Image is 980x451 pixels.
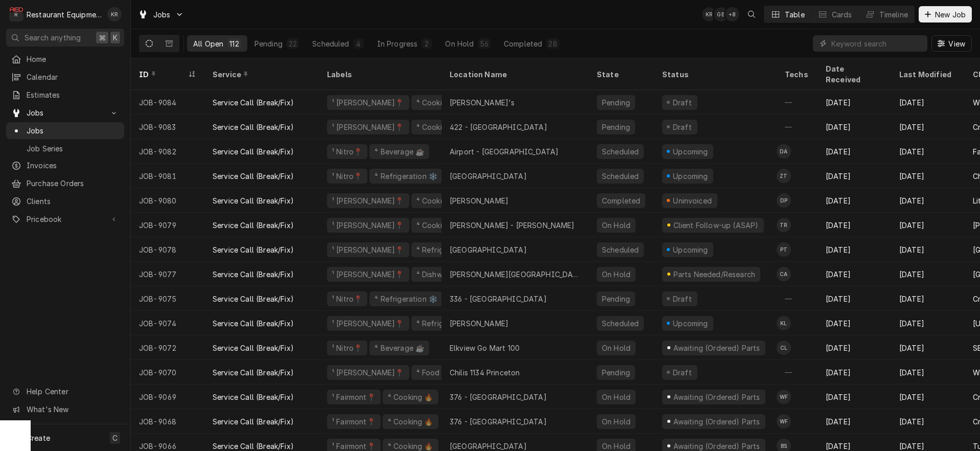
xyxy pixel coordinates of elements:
button: Search anything⌘K [6,29,124,47]
div: Service Call (Break/Fix) [213,269,294,280]
div: [DATE] [818,311,891,335]
div: JOB-9080 [131,188,204,213]
div: Draft [671,122,693,132]
div: + 8 [725,7,739,21]
div: JOB-9078 [131,237,204,262]
div: WF [777,390,791,404]
div: ¹ [PERSON_NAME]📍 [331,97,405,108]
div: Service Call (Break/Fix) [213,416,294,427]
div: Draft [671,294,693,304]
a: Estimates [6,86,124,103]
a: Go to Pricebook [6,211,124,228]
div: DA [777,144,791,159]
div: Donovan Pruitt's Avatar [777,193,791,208]
div: On Hold [601,343,632,353]
div: [DATE] [818,335,891,360]
div: [DATE] [891,90,965,115]
a: Go to Jobs [6,104,124,121]
div: Completed [601,195,641,206]
div: Service Call (Break/Fix) [213,343,294,353]
div: Date Received [826,63,881,85]
div: [DATE] [818,409,891,434]
div: Techs [785,69,809,80]
div: [DATE] [818,360,891,385]
div: JOB-9081 [131,164,204,188]
a: Jobs [6,122,124,139]
div: Service Call (Break/Fix) [213,294,294,304]
div: WF [777,414,791,429]
div: Kelli Robinette's Avatar [702,7,716,21]
div: ¹ [PERSON_NAME]📍 [331,220,405,231]
span: Home [27,54,119,64]
div: Location Name [450,69,578,80]
div: Upcoming [672,146,710,157]
div: Service Call (Break/Fix) [213,367,294,378]
div: Service Call (Break/Fix) [213,97,294,108]
div: ¹ [PERSON_NAME]📍 [331,367,405,378]
div: Client Follow-up (ASAP) [672,220,759,231]
span: K [113,32,118,43]
div: Service Call (Break/Fix) [213,195,294,206]
div: [GEOGRAPHIC_DATA] [450,171,527,182]
span: Jobs [27,125,119,136]
div: Pending [601,122,631,132]
span: Search anything [25,32,81,43]
div: Zack Tussey's Avatar [777,169,791,183]
div: Chilis 1134 Princeton [450,367,520,378]
div: 422 - [GEOGRAPHIC_DATA] [450,122,547,132]
div: [DATE] [891,139,965,164]
div: 376 - [GEOGRAPHIC_DATA] [450,416,547,427]
div: Scheduled [601,146,640,157]
div: On Hold [601,416,632,427]
div: Service Call (Break/Fix) [213,122,294,132]
div: JOB-9079 [131,213,204,237]
div: Parts Needed/Research [672,269,756,280]
div: GB [714,7,728,21]
div: Pending [601,367,631,378]
span: Help Center [27,386,118,397]
span: ⌘ [99,32,106,43]
div: JOB-9084 [131,90,204,115]
div: ⁴ Cooking 🔥 [415,122,463,132]
div: Cole Livingston's Avatar [777,341,791,355]
div: [DATE] [818,90,891,115]
div: Elkview Go Mart 100 [450,343,520,353]
div: ¹ Fairmont📍 [331,416,377,427]
div: JOB-9075 [131,286,204,311]
div: [GEOGRAPHIC_DATA] [450,244,527,255]
div: JOB-9070 [131,360,204,385]
div: ¹ Nitro📍 [331,171,363,182]
div: [DATE] [818,164,891,188]
div: [PERSON_NAME] [450,195,508,206]
div: ⁴ Cooking 🔥 [387,392,434,402]
div: — [777,286,818,311]
div: On Hold [445,38,474,49]
div: On Hold [601,392,632,402]
div: Restaurant Equipment Diagnostics's Avatar [9,7,24,21]
div: State [597,69,646,80]
div: — [777,360,818,385]
div: 28 [548,38,557,49]
div: Service Call (Break/Fix) [213,171,294,182]
span: Invoices [27,160,119,171]
span: What's New [27,404,118,415]
div: Kelli Robinette's Avatar [107,7,122,21]
div: [DATE] [891,360,965,385]
div: [DATE] [891,335,965,360]
div: KL [777,316,791,330]
div: ID [139,69,186,80]
div: ¹ Nitro📍 [331,294,363,304]
a: Go to Jobs [134,6,188,23]
div: [DATE] [891,311,965,335]
div: Airport - [GEOGRAPHIC_DATA] [450,146,558,157]
div: Service Call (Break/Fix) [213,392,294,402]
div: Draft [671,367,693,378]
span: Jobs [27,107,104,118]
div: Upcoming [672,171,710,182]
div: Pending [601,97,631,108]
span: Estimates [27,89,119,100]
div: Scheduled [601,318,640,329]
span: New Job [933,9,968,20]
div: PT [777,242,791,257]
div: [PERSON_NAME] [450,318,508,329]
